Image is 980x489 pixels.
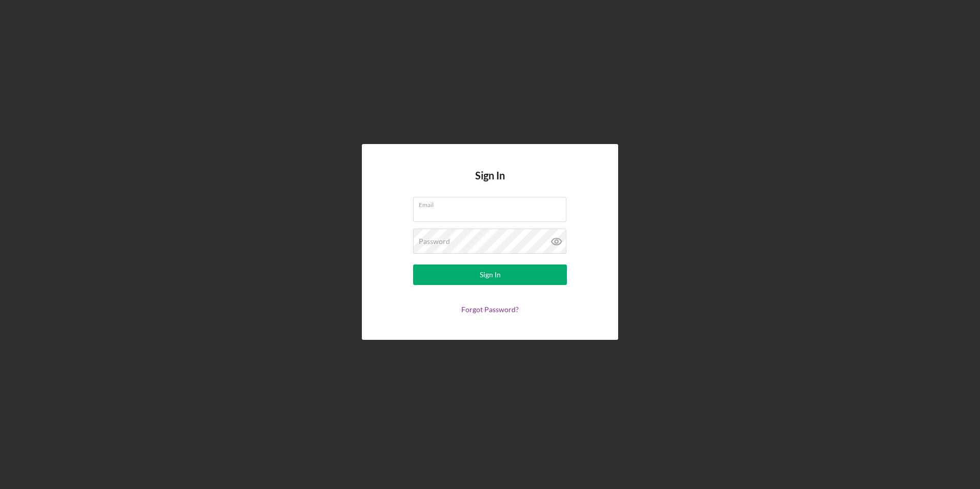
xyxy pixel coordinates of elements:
[419,237,450,246] label: Password
[419,197,566,209] label: Email
[480,264,501,285] div: Sign In
[461,305,519,314] a: Forgot Password?
[413,264,567,285] button: Sign In
[475,170,505,197] h4: Sign In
